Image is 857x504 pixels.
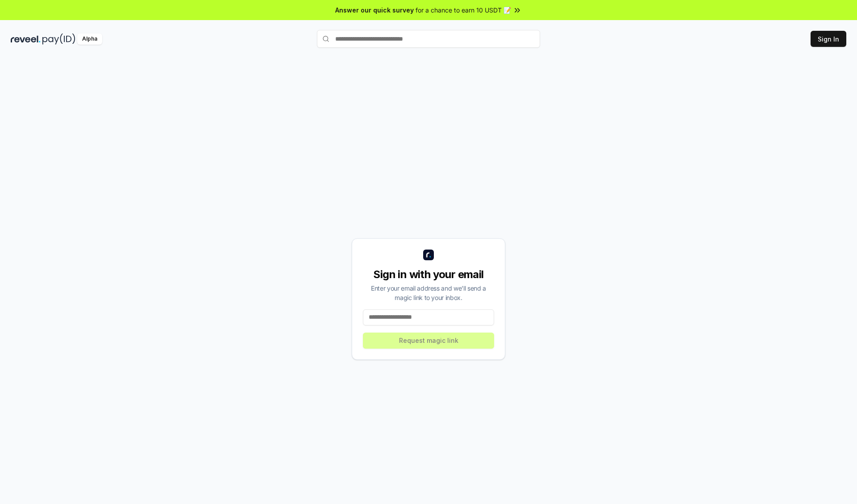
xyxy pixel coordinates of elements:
div: Alpha [77,33,102,45]
span: for a chance to earn 10 USDT 📝 [416,5,511,15]
button: Sign In [811,31,846,47]
img: reveel_dark [11,33,41,45]
img: logo_small [423,250,434,260]
div: Enter your email address and we’ll send a magic link to your inbox. [363,283,494,302]
img: pay_id [42,33,75,45]
div: Sign in with your email [363,267,494,282]
span: Answer our quick survey [335,5,414,15]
